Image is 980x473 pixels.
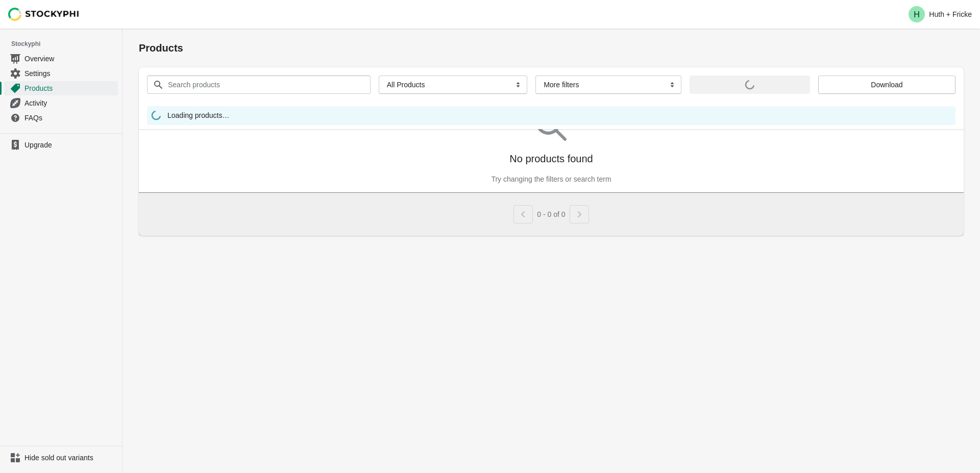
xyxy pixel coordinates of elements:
[491,174,611,184] p: Try changing the filters or search term
[4,95,118,110] a: Activity
[914,10,920,19] text: H
[818,76,955,94] button: Download
[24,140,116,150] span: Upgrade
[513,201,589,223] nav: Pagination
[4,138,118,152] a: Upgrade
[8,8,80,21] img: Stockyphi
[167,110,229,123] span: Loading products…
[871,81,902,89] span: Download
[167,76,352,94] input: Search products
[24,113,116,123] span: FAQs
[509,152,593,166] p: No products found
[4,51,118,66] a: Overview
[11,39,122,49] span: Stockyphi
[904,4,976,24] button: Avatar with initials HHuth + Fricke
[24,54,116,64] span: Overview
[4,81,118,95] a: Products
[4,66,118,81] a: Settings
[537,210,565,218] span: 0 - 0 of 0
[929,10,972,18] p: Huth + Fricke
[24,453,116,463] span: Hide sold out variants
[4,451,118,465] a: Hide sold out variants
[4,110,118,125] a: FAQs
[909,6,925,22] span: Avatar with initials H
[139,41,964,55] h1: Products
[24,83,116,93] span: Products
[24,98,116,108] span: Activity
[24,68,116,79] span: Settings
